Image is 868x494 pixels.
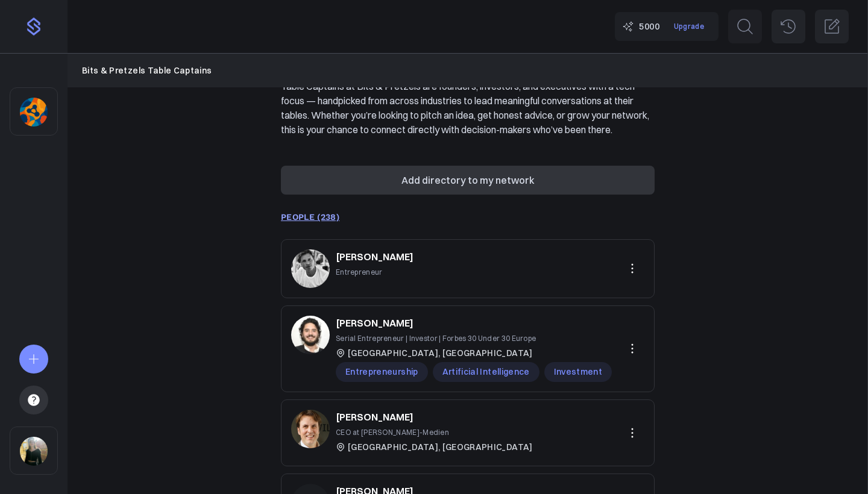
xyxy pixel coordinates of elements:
[348,346,533,360] span: [GEOGRAPHIC_DATA], [GEOGRAPHIC_DATA]
[291,316,330,354] img: e05fdfdca70fa0011c32e5a41a2f883565fbdcab.jpg
[667,17,711,36] a: Upgrade
[281,79,655,137] p: Table Captains at Bits & Pretzels are founders, investors, and executives with a tech focus — han...
[336,410,414,424] a: [PERSON_NAME]
[336,333,612,344] p: Serial Entrepreneur | Investor | Forbes 30 Under 30 Europe
[336,316,414,330] a: [PERSON_NAME]
[348,440,533,454] span: [GEOGRAPHIC_DATA], [GEOGRAPHIC_DATA]
[24,17,43,36] img: purple-logo-18f04229334c5639164ff563510a1dba46e1211543e89c7069427642f6c28bac.png
[281,166,655,195] button: Add directory to my network
[82,64,212,77] a: Bits & Pretzels Table Captains
[336,249,414,264] a: [PERSON_NAME]
[336,362,428,381] span: Entrepreneurship
[639,20,659,33] span: 5000
[82,64,854,77] nav: Breadcrumb
[336,266,414,278] p: Entrepreneur
[336,427,533,438] p: CEO at [PERSON_NAME]-Medien
[291,410,330,448] img: 3f97ad4a0fa0419950c773a7cb01cf7fa8c74bd6.jpg
[544,362,612,381] span: Investment
[291,249,330,288] img: 181d44d3e9e93cea35ac9a8a949a3d6a360fcbab.jpg
[281,212,339,222] a: PEOPLE (238)
[20,437,48,466] img: 9087dde8e97611e4522607fbfddb7cbd61fe0f92.jpg
[433,362,539,381] span: Artificial Intelligence
[20,98,48,127] img: 6gff4iocxuy891buyeergockefh7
